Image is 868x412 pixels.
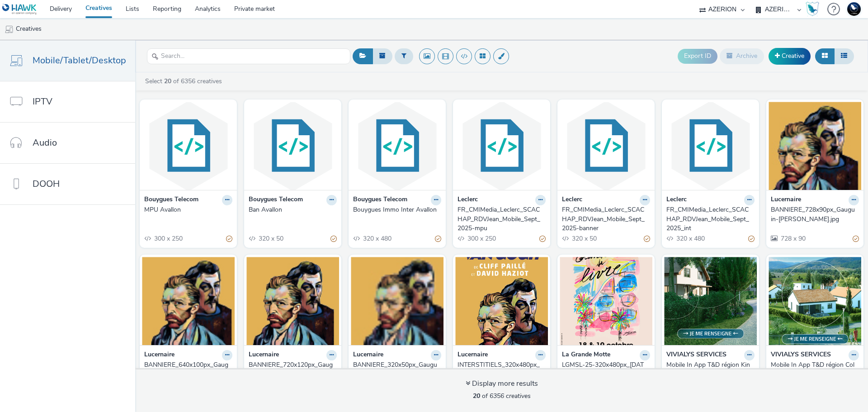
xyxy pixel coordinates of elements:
[353,195,407,205] strong: Bouygues Telecom
[666,195,687,205] strong: Leclerc
[226,234,232,243] div: Partially valid
[33,177,60,190] span: DOOH
[771,350,831,360] strong: VIVIALYS SERVICES
[664,257,757,345] img: Mobile In App T&D région Kingersheim_320x480_15.09.2025 visual
[562,360,646,379] div: LGMSL-25-320x480px_[DATE]
[834,48,854,64] button: Table
[771,205,855,224] div: BANNIERE_728x90px_Gauguin-[PERSON_NAME].jpg
[562,205,650,233] a: FR_CMIMedia_Leclerc_SCACHAP_RDVJean_Mobile_Sept_2025-banner
[771,205,859,224] a: BANNIERE_728x90px_Gauguin-[PERSON_NAME].jpg
[853,234,859,243] div: Partially valid
[435,234,441,243] div: Partially valid
[353,205,441,214] a: Bouygues Immo Inter Avallon
[666,360,755,388] a: Mobile In App T&D région Kingersheim_320x480_15.09.2025
[144,360,232,379] a: BANNIERE_640x100px_Gauguin-[PERSON_NAME].jpg
[33,54,126,67] span: Mobile/Tablet/Desktop
[847,2,861,16] img: Support Hawk
[666,205,755,233] a: FR_CMIMedia_Leclerc_SCACHAP_RDVJean_Mobile_Sept_2025_int
[249,205,333,214] div: Ban Avallon
[769,257,861,345] img: Mobile In App T&D région Colmar_320x480_15.09.2025 visual
[458,205,542,233] div: FR_CMIMedia_Leclerc_SCACHAP_RDVJean_Mobile_Sept_2025-mpu
[353,205,438,214] div: Bouygues Immo Inter Avallon
[455,102,548,190] img: FR_CMIMedia_Leclerc_SCACHAP_RDVJean_Mobile_Sept_2025-mpu visual
[458,360,546,379] a: INTERSTITIELS_320x480px_Gauguin-Van-Gogh.jpg
[769,102,861,190] img: BANNIERE_728x90px_Gauguin-Van-Gogh.jpg visual
[467,234,496,243] span: 300 x 250
[644,234,650,243] div: Partially valid
[473,392,480,400] strong: 20
[664,102,757,190] img: FR_CMIMedia_Leclerc_SCACHAP_RDVJean_Mobile_Sept_2025_int visual
[458,195,478,205] strong: Leclerc
[362,234,392,243] span: 320 x 480
[144,195,198,205] strong: Bouygues Telecom
[458,205,546,233] a: FR_CMIMedia_Leclerc_SCACHAP_RDVJean_Mobile_Sept_2025-mpu
[666,350,726,360] strong: VIVIALYS SERVICES
[666,205,751,233] div: FR_CMIMedia_Leclerc_SCACHAP_RDVJean_Mobile_Sept_2025_int
[164,77,171,85] strong: 20
[473,392,531,400] span: of 6356 creatives
[249,360,337,379] a: BANNIERE_720x120px_Gauguin-Van-Gogh.jpg
[539,234,546,243] div: Partially valid
[33,136,57,149] span: Audio
[246,257,339,345] img: BANNIERE_720x120px_Gauguin-Van-Gogh.jpg visual
[249,195,303,205] strong: Bouygues Telecom
[806,2,823,16] a: Hawk Academy
[353,350,383,360] strong: Lucernaire
[720,48,764,64] button: Archive
[815,48,835,64] button: Grid
[351,257,443,345] img: BANNIERE_320x50px_Gauguin-Van-Gogh.jpg visual
[153,234,183,243] span: 300 x 250
[458,350,488,360] strong: Lucernaire
[249,360,333,379] div: BANNIERE_720x120px_Gauguin-Van-Gogh.jpg
[351,102,443,190] img: Bouygues Immo Inter Avallon visual
[678,49,717,63] button: Export ID
[666,360,751,388] div: Mobile In App T&D région Kingersheim_320x480_15.09.2025
[562,350,610,360] strong: La Grande Motte
[769,48,811,64] a: Creative
[562,205,646,233] div: FR_CMIMedia_Leclerc_SCACHAP_RDVJean_Mobile_Sept_2025-banner
[142,257,235,345] img: BANNIERE_640x100px_Gauguin-Van-Gogh.jpg visual
[806,2,819,16] img: Hawk Academy
[675,234,705,243] span: 320 x 480
[353,360,441,379] a: BANNIERE_320x50px_Gauguin-Van-Gogh.jpg
[249,205,337,214] a: Ban Avallon
[144,205,232,214] a: MPU Avallon
[771,360,859,379] a: Mobile In App T&D région Colmar_320x480_15.09.2025
[147,48,350,64] input: Search...
[560,257,652,345] img: LGMSL-25-320x480px_15/09/2025 visual
[246,102,339,190] img: Ban Avallon visual
[562,360,650,379] a: LGMSL-25-320x480px_[DATE]
[33,95,52,108] span: IPTV
[142,102,235,190] img: MPU Avallon visual
[144,350,175,360] strong: Lucernaire
[5,25,14,34] img: mobile
[455,257,548,345] img: INTERSTITIELS_320x480px_Gauguin-Van-Gogh.jpg visual
[458,360,542,379] div: INTERSTITIELS_320x480px_Gauguin-Van-Gogh.jpg
[562,195,582,205] strong: Leclerc
[144,77,226,85] a: Select of 6356 creatives
[144,205,229,214] div: MPU Avallon
[249,350,279,360] strong: Lucernaire
[771,360,855,379] div: Mobile In App T&D région Colmar_320x480_15.09.2025
[771,195,801,205] strong: Lucernaire
[2,4,37,15] img: undefined Logo
[466,379,538,389] div: Display more results
[144,360,229,379] div: BANNIERE_640x100px_Gauguin-[PERSON_NAME].jpg
[571,234,597,243] span: 320 x 50
[560,102,652,190] img: FR_CMIMedia_Leclerc_SCACHAP_RDVJean_Mobile_Sept_2025-banner visual
[330,234,337,243] div: Partially valid
[353,360,438,379] div: BANNIERE_320x50px_Gauguin-Van-Gogh.jpg
[780,234,806,243] span: 728 x 90
[748,234,755,243] div: Partially valid
[258,234,283,243] span: 320 x 50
